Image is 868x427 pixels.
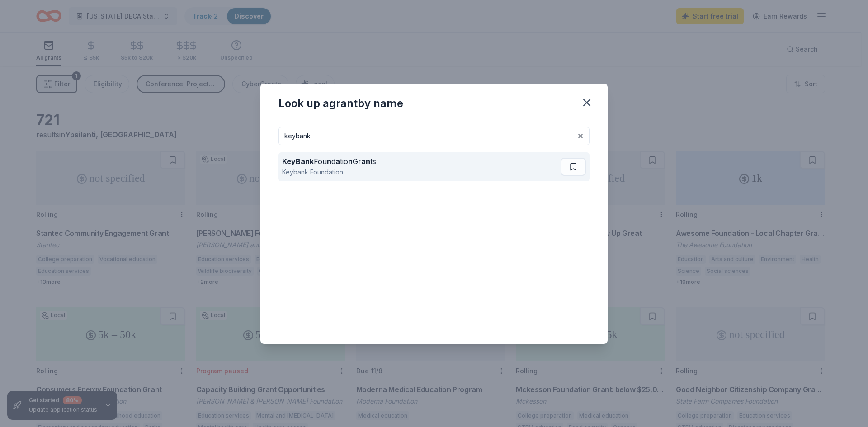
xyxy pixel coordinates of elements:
div: Keybank Foundation [282,167,376,178]
strong: a [335,157,340,166]
strong: n [327,157,331,166]
strong: n [348,157,353,166]
strong: KeyBank [282,157,314,166]
div: Fou d tio Gr ts [282,156,376,167]
div: Look up a grant by name [278,96,403,111]
input: Search [278,127,590,145]
strong: an [361,157,370,166]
